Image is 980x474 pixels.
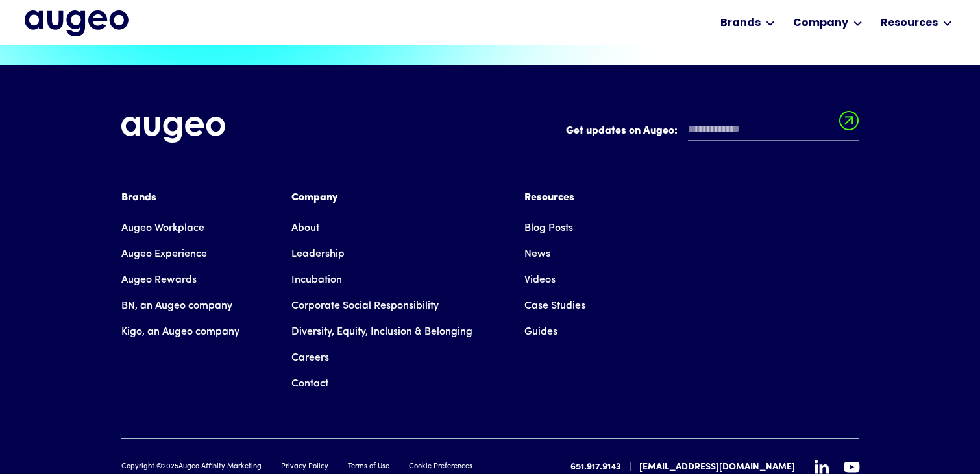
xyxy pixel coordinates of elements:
[25,10,129,38] a: home
[281,462,328,473] a: Privacy Policy
[121,293,232,319] a: BN, an Augeo company
[291,319,472,345] a: Diversity, Equity, Inclusion & Belonging
[566,117,859,148] form: Email Form
[639,460,795,474] a: [EMAIL_ADDRESS][DOMAIN_NAME]
[566,123,678,139] label: Get updates on Augeo:
[524,319,557,345] a: Guides
[291,293,439,319] a: Corporate Social Responsibility
[121,319,239,345] a: Kigo, an Augeo company
[291,215,319,241] a: About
[524,215,573,241] a: Blog Posts
[524,190,585,206] div: Resources
[121,215,204,241] a: Augeo Workplace
[291,241,345,267] a: Leadership
[121,190,239,206] div: Brands
[348,462,389,473] a: Terms of Use
[570,460,621,474] a: 651.917.9143
[121,241,207,267] a: Augeo Experience
[121,462,262,473] div: Copyright © Augeo Affinity Marketing
[524,241,550,267] a: News
[409,462,472,473] a: Cookie Preferences
[291,190,472,206] div: Company
[839,111,859,138] input: Submit
[162,463,178,470] span: 2025
[720,16,761,31] div: Brands
[881,16,938,31] div: Resources
[291,267,342,293] a: Incubation
[291,371,328,397] a: Contact
[121,267,197,293] a: Augeo Rewards
[524,267,556,293] a: Videos
[121,117,225,143] img: Augeo's full logo in white.
[291,345,329,371] a: Careers
[793,16,848,31] div: Company
[524,293,585,319] a: Case Studies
